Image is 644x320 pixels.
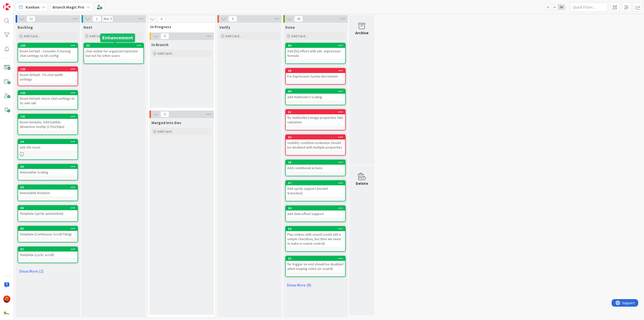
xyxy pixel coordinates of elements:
[3,310,10,317] img: avatar
[18,139,77,151] div: 94add /bh reset
[157,129,174,134] span: Add Card...
[84,48,143,59] div: chat visible for organizer/operator but not for other users.
[18,67,77,72] div: 103
[286,261,345,272] div: fix: trigger on end should be disabled when looping video (or sound)
[285,281,346,289] a: Show More (8)
[18,139,77,144] div: 94
[90,34,106,38] span: Add Card...
[18,226,77,237] div: 85Template (Continuous Scroll/Tiling)
[355,30,369,36] div: Archive
[18,210,77,217] div: Template (sprite automation)
[84,43,143,48] div: 33
[18,91,77,95] div: 102
[18,144,77,151] div: add /bh reset
[286,110,345,125] div: 61fix: multiselect image properties fails validation
[157,16,166,22] span: 0
[286,181,345,196] div: 57Add sprite support (instant transition)
[18,95,77,106] div: Room Default: move chat settings to its own tab
[20,247,77,251] div: 87
[288,257,345,260] div: 55
[286,89,345,94] div: 60
[160,33,169,39] span: 0
[551,5,558,10] span: 2x
[18,114,77,130] div: 101Room Defaults. Add bubble dimension tooltip (175x150px)
[18,247,77,252] div: 87
[18,164,77,169] div: 83
[286,227,345,231] div: 56
[102,35,133,40] h5: Enhancement
[558,5,565,10] span: 3x
[286,43,345,48] div: 89
[24,34,40,38] span: Add Card...
[288,135,345,139] div: 62
[286,139,345,151] div: visibility condition evaluaton should be disabled with multiple properties
[18,67,77,83] div: 103Room default - Fix chat width settings
[18,164,77,175] div: 83Animatable Scaling
[18,43,77,59] div: 104Room Default - Consider if moving chat settings to bh-config
[151,42,169,47] span: In Branch
[18,91,77,106] div: 102Room Default: move chat settings to its own tab
[18,247,77,258] div: 87Template (cyclic scroll)
[104,18,111,20] div: Max 3
[150,24,209,29] span: In Progress
[18,252,77,258] div: Template (cyclic scroll)
[291,34,307,38] span: Add Card...
[288,110,345,114] div: 61
[84,43,143,59] div: 33chat visible for organizer/operator but not for other users.
[20,44,77,47] div: 104
[286,135,345,139] div: 62
[286,256,345,272] div: 55fix: trigger on end should be disabled when looping video (or sound)
[3,296,10,303] img: CP
[18,190,77,196] div: Animatable Rotation
[27,16,35,22] span: 12
[286,73,345,80] div: Fix: Expression Syntax decrement
[20,91,77,95] div: 102
[288,181,345,185] div: 57
[18,231,77,237] div: Template (Continuous Scroll/Tiling)
[286,181,345,185] div: 57
[228,16,237,22] span: 0
[20,140,77,144] div: 94
[84,25,92,30] span: Next
[86,44,143,47] div: 33
[18,72,77,83] div: Room default - Fix chat width settings
[151,120,181,125] span: Merged into Dev
[286,94,345,100] div: add multiselect scaling
[286,210,345,217] div: add data-offset support
[286,185,345,196] div: Add sprite support (instant transition)
[18,185,77,190] div: 84
[544,5,551,10] span: 1x
[18,119,77,130] div: Room Defaults. Add bubble dimension tooltip (175x150px)
[18,43,77,48] div: 104
[288,90,345,93] div: 60
[18,206,77,217] div: 86Template (sprite automation)
[288,227,345,231] div: 56
[20,165,77,168] div: 83
[160,111,169,117] span: 0
[286,48,345,59] div: Add [fx] offset with adv. expression formula
[286,206,345,210] div: 59
[288,69,345,73] div: 88
[288,44,345,47] div: 89
[286,160,345,171] div: 58Add conditional actions
[225,34,242,38] span: Add Card...
[157,51,174,56] span: Add Card...
[219,25,230,30] span: Verify
[53,5,84,10] b: Brunch Magic Pro
[286,206,345,217] div: 59add data-offset support
[286,256,345,261] div: 55
[356,180,368,186] div: Delete
[26,4,39,10] span: Kanban
[286,68,345,80] div: 88Fix: Expression Syntax decrement
[288,206,345,210] div: 59
[18,185,77,196] div: 84Animatable Rotation
[286,165,345,171] div: Add conditional actions
[286,68,345,73] div: 88
[18,114,77,119] div: 101
[294,16,303,22] span: 18
[18,267,78,275] a: Show More (2)
[286,110,345,114] div: 61
[20,227,77,230] div: 85
[286,43,345,59] div: 89Add [fx] offset with adv. expression formula
[286,114,345,125] div: fix: multiselect image properties fails validation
